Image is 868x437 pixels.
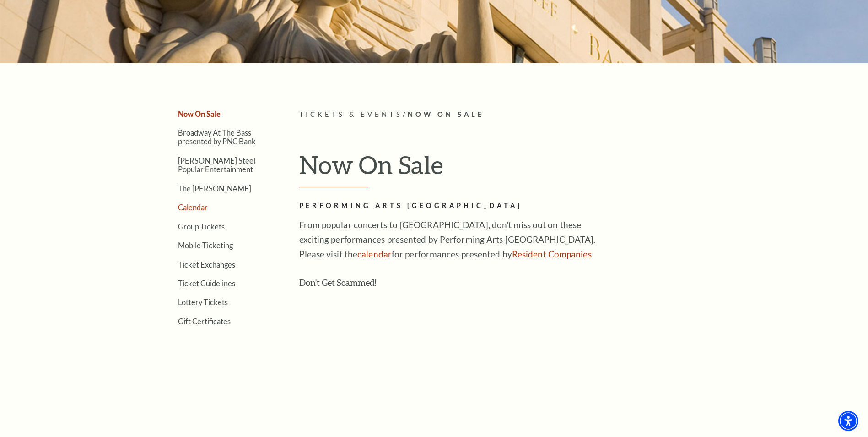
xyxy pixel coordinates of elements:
a: Mobile Ticketing [178,241,233,250]
a: Ticket Guidelines [178,279,235,288]
h3: Don't Get Scammed! [299,275,597,290]
h1: Now On Sale [299,150,718,187]
a: Resident Companies [512,249,592,259]
a: Lottery Tickets [178,298,228,306]
h2: Performing Arts [GEOGRAPHIC_DATA] [299,200,597,212]
a: Now On Sale [178,109,221,118]
a: [PERSON_NAME] Steel Popular Entertainment [178,156,255,174]
a: Group Tickets [178,222,225,231]
div: Accessibility Menu [838,411,858,431]
span: Now On Sale [408,110,484,118]
p: / [299,109,718,120]
p: From popular concerts to [GEOGRAPHIC_DATA], don't miss out on these exciting performances present... [299,218,597,262]
a: The [PERSON_NAME] [178,184,251,193]
a: Calendar [178,203,208,212]
span: Tickets & Events [299,110,403,118]
a: Broadway At The Bass presented by PNC Bank [178,128,256,146]
a: Gift Certificates [178,317,231,326]
a: Ticket Exchanges [178,260,235,269]
a: calendar [357,249,392,259]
